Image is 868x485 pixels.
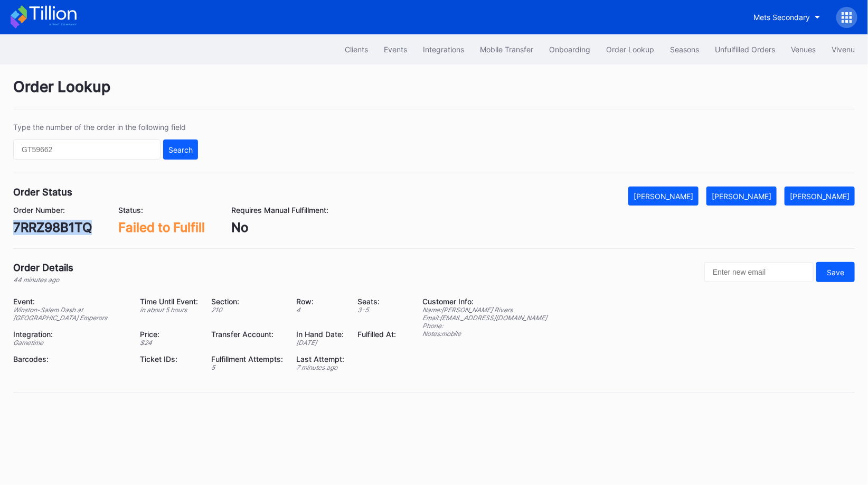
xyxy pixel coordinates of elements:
[746,7,828,27] button: Mets Secondary
[384,45,407,54] div: Events
[422,322,547,330] div: Phone:
[140,339,198,347] div: $ 24
[480,45,533,54] div: Mobile Transfer
[357,306,396,314] div: 3 - 5
[415,40,472,59] button: Integrations
[712,192,771,201] div: [PERSON_NAME]
[422,297,547,306] div: Customer Info:
[211,330,283,339] div: Transfer Account:
[753,13,810,22] div: Mets Secondary
[790,192,850,201] div: [PERSON_NAME]
[541,40,598,59] button: Onboarding
[13,306,127,322] div: Winston-Salem Dash at [GEOGRAPHIC_DATA] Emperors
[824,40,863,59] button: Vivenu
[211,306,283,314] div: 210
[549,45,590,54] div: Onboarding
[816,262,855,282] button: Save
[211,297,283,306] div: Section:
[140,330,198,339] div: Price:
[296,306,344,314] div: 4
[345,45,368,54] div: Clients
[827,268,844,277] div: Save
[13,330,127,339] div: Integration:
[13,123,198,132] div: Type the number of the order in the following field
[707,40,783,59] button: Unfulfilled Orders
[376,40,415,59] button: Events
[140,297,198,306] div: Time Until Event:
[598,40,662,59] button: Order Lookup
[670,45,699,54] div: Seasons
[231,206,328,214] div: Requires Manual Fulfillment:
[13,355,127,363] div: Barcodes:
[357,330,396,339] div: Fulfilled At:
[634,192,693,201] div: [PERSON_NAME]
[13,220,92,235] div: 7RRZ98B1TQ
[662,40,707,59] button: Seasons
[785,186,855,206] button: [PERSON_NAME]
[628,186,699,206] button: [PERSON_NAME]
[422,306,547,314] div: Name: [PERSON_NAME] Rivers
[832,45,855,54] div: Vivenu
[296,297,344,306] div: Row:
[606,45,654,54] div: Order Lookup
[783,40,824,59] button: Venues
[13,276,73,284] div: 44 minutes ago
[168,145,193,154] div: Search
[13,186,72,198] div: Order Status
[296,330,344,339] div: In Hand Date:
[211,355,283,363] div: Fulfillment Attempts:
[791,45,816,54] div: Venues
[211,363,283,371] div: 5
[715,45,775,54] div: Unfulfilled Orders
[357,297,396,306] div: Seats:
[296,363,344,371] div: 7 minutes ago
[337,40,376,59] button: Clients
[296,355,344,363] div: Last Attempt:
[704,262,814,282] input: Enter new email
[13,78,855,109] div: Order Lookup
[118,220,205,235] div: Failed to Fulfill
[140,355,198,363] div: Ticket IDs:
[13,262,73,273] div: Order Details
[423,45,464,54] div: Integrations
[13,139,161,160] input: GT59662
[706,186,777,206] button: [PERSON_NAME]
[13,297,127,306] div: Event:
[163,139,198,160] button: Search
[231,220,328,235] div: No
[13,206,92,214] div: Order Number:
[422,314,547,322] div: Email: [EMAIL_ADDRESS][DOMAIN_NAME]
[422,330,547,338] div: Notes: mobile
[472,40,541,59] button: Mobile Transfer
[140,306,198,314] div: in about 5 hours
[13,339,127,347] div: Gametime
[296,339,344,347] div: [DATE]
[118,206,205,214] div: Status:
